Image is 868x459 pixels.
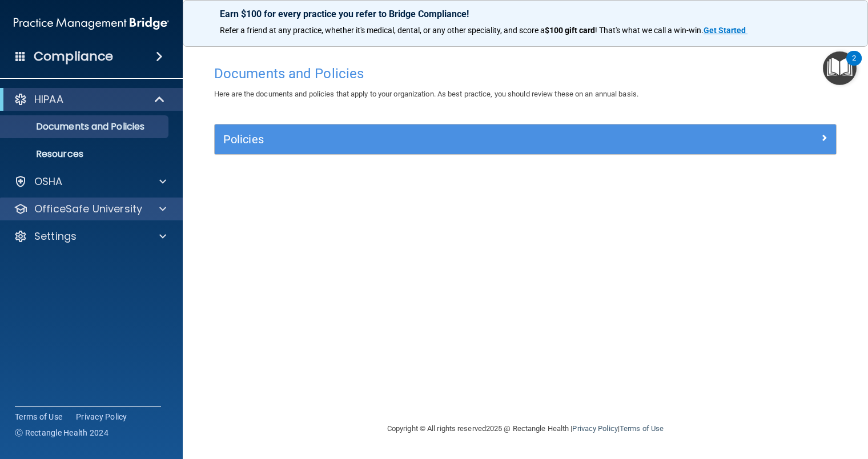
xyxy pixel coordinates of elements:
a: Terms of Use [620,424,664,433]
h4: Documents and Policies [214,66,837,81]
a: OSHA [14,175,166,188]
a: Terms of Use [15,411,62,422]
div: 2 [852,58,856,73]
p: OfficeSafe University [34,202,142,216]
img: PMB logo [14,12,169,35]
span: ! That's what we call a win-win. [595,26,704,35]
span: Here are the documents and policies that apply to your organization. As best practice, you should... [214,90,638,98]
a: OfficeSafe University [14,202,166,216]
p: Documents and Policies [7,121,163,132]
p: HIPAA [34,92,63,106]
p: Resources [7,148,163,160]
a: Privacy Policy [572,424,617,433]
p: Settings [34,230,77,243]
strong: $100 gift card [545,26,595,35]
p: OSHA [34,175,63,188]
a: Privacy Policy [76,411,127,422]
a: Policies [223,130,827,148]
div: Copyright © All rights reserved 2025 @ Rectangle Health | | [317,410,734,447]
a: Get Started [704,26,748,35]
strong: Get Started [704,26,746,35]
h5: Policies [223,133,672,146]
span: Refer a friend at any practice, whether it's medical, dental, or any other speciality, and score a [220,26,545,35]
a: HIPAA [14,92,166,106]
h4: Compliance [34,49,113,65]
p: Earn $100 for every practice you refer to Bridge Compliance! [220,9,831,19]
a: Settings [14,230,166,243]
button: Open Resource Center, 2 new notifications [823,51,857,85]
span: Ⓒ Rectangle Health 2024 [15,427,108,438]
